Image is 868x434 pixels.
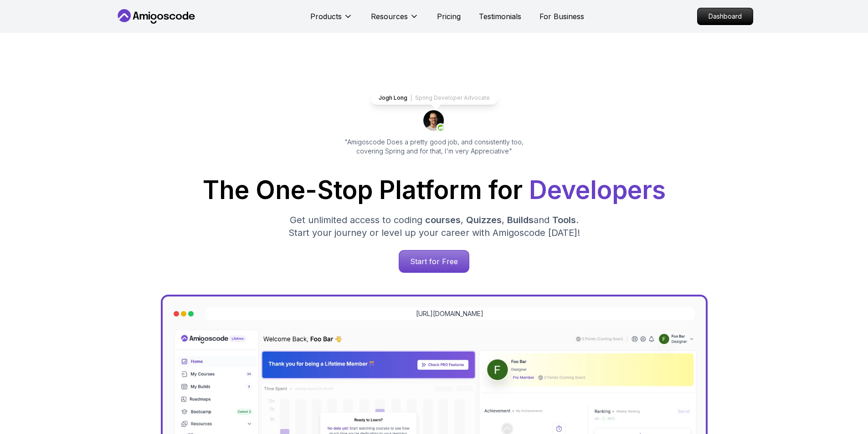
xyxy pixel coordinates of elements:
p: Resources [371,11,408,22]
span: Developers [529,175,666,205]
p: Start for Free [399,250,469,272]
p: Jogh Long [379,94,407,102]
p: Dashboard [698,8,753,25]
p: Spring Developer Advocate [415,94,490,102]
a: Testimonials [479,11,521,22]
a: [URL][DOMAIN_NAME] [416,309,483,318]
span: Quizzes [466,214,502,225]
p: Products [310,11,342,22]
span: Builds [507,214,534,225]
a: Start for Free [399,250,469,273]
button: Products [310,11,353,29]
span: Tools [552,214,576,225]
a: Pricing [437,11,461,22]
a: Dashboard [697,8,753,25]
img: josh long [423,110,445,132]
span: courses [425,214,461,225]
h1: The One-Stop Platform for [123,178,746,203]
a: For Business [539,11,584,22]
p: "Amigoscode Does a pretty good job, and consistently too, covering Spring and for that, I'm very ... [332,138,536,156]
button: Resources [371,11,419,29]
p: Get unlimited access to coding , , and . Start your journey or level up your career with Amigosco... [281,214,587,239]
